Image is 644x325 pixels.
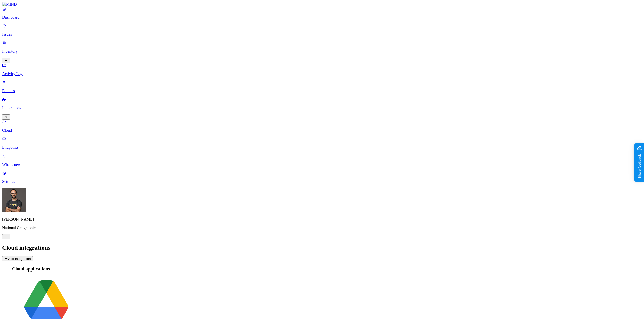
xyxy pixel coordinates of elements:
h2: Cloud integrations [2,244,642,251]
a: Integrations [2,97,642,119]
a: Issues [2,24,642,37]
img: google-drive [22,276,70,324]
p: Cloud [2,128,642,133]
a: Dashboard [2,7,642,20]
a: What's new [2,154,642,167]
a: Policies [2,80,642,93]
p: Activity Log [2,72,642,76]
p: Inventory [2,49,642,54]
p: Endpoints [2,145,642,150]
a: Endpoints [2,137,642,150]
p: Dashboard [2,15,642,20]
p: National Geographic [2,226,642,230]
p: Settings [2,179,642,184]
p: [PERSON_NAME] [2,217,642,222]
a: Activity Log [2,63,642,76]
a: MIND [2,2,642,7]
img: MIND [2,2,17,7]
h3: Cloud applications [12,266,642,272]
p: Issues [2,32,642,37]
p: Integrations [2,106,642,110]
a: Inventory [2,41,642,62]
p: What's new [2,162,642,167]
a: Cloud [2,120,642,133]
button: Add Integration [2,256,33,261]
img: Ohad Abarbanel [2,188,26,212]
a: Settings [2,171,642,184]
p: Policies [2,89,642,93]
